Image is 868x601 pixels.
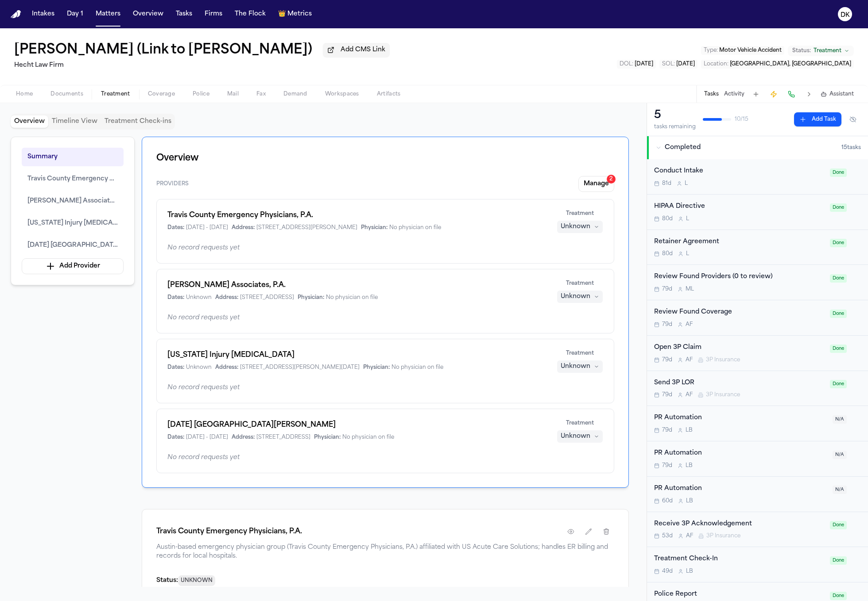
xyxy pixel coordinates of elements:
span: Location : [704,61,728,67]
span: Physician: [363,364,390,371]
span: 79d [662,321,672,328]
div: Open task: Open 3P Claim [647,336,868,371]
button: Make a Call [785,88,798,100]
span: 81d [662,180,671,187]
button: Add Provider [22,258,124,274]
span: Providers [156,180,189,188]
span: A F [686,321,693,328]
span: Workspaces [325,91,359,98]
span: [STREET_ADDRESS][PERSON_NAME] [256,224,357,231]
span: L [686,215,689,222]
a: Matters [92,6,124,22]
span: Dates: [167,434,184,441]
span: M L [686,286,694,293]
button: Unknown [557,360,603,373]
span: Add CMS Link [341,46,385,54]
span: 3P Insurance [706,532,740,540]
button: Day 1 [63,6,87,22]
span: [GEOGRAPHIC_DATA], [GEOGRAPHIC_DATA] [730,61,851,67]
button: Firms [201,6,226,22]
button: [DATE] [GEOGRAPHIC_DATA][PERSON_NAME] [22,236,124,255]
button: Create Immediate Task [767,88,780,100]
span: N/A [833,451,847,459]
span: Treatment [566,210,594,217]
span: 53d [662,532,673,540]
div: Unknown [561,292,590,301]
button: Overview [129,6,167,22]
button: Unknown [557,291,603,303]
span: Treatment [566,280,594,287]
span: Completed [665,143,701,152]
span: [STREET_ADDRESS][PERSON_NAME][DATE] [240,364,360,371]
button: crownMetrics [275,6,315,22]
div: No record requests yet [167,244,603,253]
span: DOL : [620,61,633,67]
button: Add CMS Link [323,43,390,57]
button: Edit DOL: 2025-04-24 [617,60,656,69]
span: Done [830,168,847,177]
div: Open task: Treatment Check-In [647,547,868,582]
span: 79d [662,462,672,469]
span: 10 / 15 [735,116,748,123]
span: Address: [232,434,255,441]
div: Unknown [561,362,590,371]
button: Add Task [750,88,762,100]
div: No record requests yet [167,314,603,322]
span: Treatment [814,47,841,54]
span: [DATE] [676,61,695,67]
img: Finch Logo [11,10,21,19]
span: Status: [792,47,811,54]
span: 80d [662,215,673,222]
div: PR Automation [654,448,827,459]
span: Done [830,310,847,318]
div: Open task: PR Automation [647,441,868,477]
span: Done [830,345,847,353]
h1: Travis County Emergency Physicians, P.A. [167,210,546,221]
button: Summary [22,148,124,166]
span: Done [830,592,847,600]
button: Unknown [557,221,603,233]
span: SOL : [662,61,675,67]
span: Address: [215,364,238,371]
span: [DATE] - [DATE] [186,434,228,441]
span: No physician on file [326,294,378,301]
span: 79d [662,427,672,434]
span: Dates: [167,294,184,301]
span: Status: [156,577,178,584]
h1: [PERSON_NAME] (Link to [PERSON_NAME]) [14,42,312,58]
div: Unknown [561,222,590,231]
span: No physician on file [389,224,441,231]
span: L B [686,462,693,469]
span: Done [830,521,847,529]
div: 5 [654,108,696,122]
span: 3P Insurance [706,391,740,398]
button: Add Task [794,112,841,126]
span: [STREET_ADDRESS] [256,434,310,441]
div: HIPAA Directive [654,202,825,212]
button: Unknown [557,430,603,443]
span: 60d [662,498,673,505]
div: Open task: HIPAA Directive [647,195,868,230]
span: Unknown [186,294,212,301]
span: Treatment [566,350,594,357]
span: A F [686,391,693,398]
div: Review Found Providers (0 to review) [654,272,825,282]
span: Artifacts [377,91,401,98]
h1: Travis County Emergency Physicians, P.A. [156,526,302,537]
button: Edit matter name [14,42,312,58]
span: Mail [227,91,239,98]
span: Dates: [167,364,184,371]
span: N/A [833,486,847,494]
div: Open task: PR Automation [647,406,868,441]
button: Treatment Check-ins [101,115,175,128]
div: Open 3P Claim [654,343,825,353]
span: Physician: [298,294,324,301]
span: Police [193,91,209,98]
div: Open task: Review Found Providers (0 to review) [647,265,868,300]
div: Open task: Conduct Intake [647,159,868,195]
span: 49d [662,568,673,575]
span: L [686,250,689,257]
div: Open task: Send 3P LOR [647,371,868,406]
